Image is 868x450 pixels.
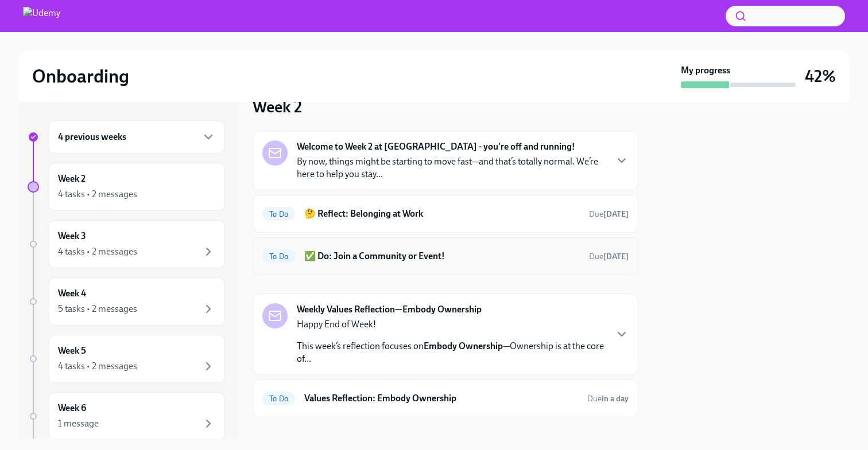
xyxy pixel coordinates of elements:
[602,394,629,404] strong: in a day
[589,252,629,261] span: Due
[681,64,730,77] strong: My progress
[297,318,606,331] p: Happy End of Week!
[253,96,302,117] h3: Week 2
[58,360,137,373] div: 4 tasks • 2 messages
[58,245,137,258] div: 4 tasks • 2 messages
[297,140,575,153] strong: Welcome to Week 2 at [GEOGRAPHIC_DATA] - you're off and running!
[424,341,503,351] strong: Embody Ownership
[58,417,99,430] div: 1 message
[58,131,126,143] h6: 4 previous weeks
[262,247,629,265] a: To Do✅ Do: Join a Community or Event!Due[DATE]
[58,173,86,185] h6: Week 2
[58,188,137,201] div: 4 tasks • 2 messages
[48,120,225,154] div: 4 previous weeks
[28,277,225,326] a: Week 45 tasks • 2 messages
[304,208,580,220] h6: 🤔 Reflect: Belonging at Work
[28,163,225,211] a: Week 24 tasks • 2 messages
[304,250,580,263] h6: ✅ Do: Join a Community or Event!
[58,287,86,300] h6: Week 4
[28,335,225,383] a: Week 54 tasks • 2 messages
[297,303,482,316] strong: Weekly Values Reflection—Embody Ownership
[304,392,578,405] h6: Values Reflection: Embody Ownership
[32,65,129,88] h2: Onboarding
[587,393,629,404] span: August 24th, 2025 10:00
[589,251,629,262] span: August 23rd, 2025 10:00
[587,394,629,404] span: Due
[297,340,606,365] p: This week’s reflection focuses on —Ownership is at the core of...
[28,392,225,440] a: Week 61 message
[58,402,86,414] h6: Week 6
[262,389,629,408] a: To DoValues Reflection: Embody OwnershipDuein a day
[262,205,629,223] a: To Do🤔 Reflect: Belonging at WorkDue[DATE]
[603,209,629,219] strong: [DATE]
[28,220,225,268] a: Week 34 tasks • 2 messages
[603,252,629,261] strong: [DATE]
[262,394,295,403] span: To Do
[58,345,86,357] h6: Week 5
[805,66,836,87] h3: 42%
[58,303,137,315] div: 5 tasks • 2 messages
[589,209,629,219] span: Due
[589,209,629,220] span: August 23rd, 2025 10:00
[23,7,60,25] img: Udemy
[297,155,606,181] p: By now, things might be starting to move fast—and that’s totally normal. We’re here to help you s...
[58,230,86,242] h6: Week 3
[262,210,295,218] span: To Do
[262,252,295,261] span: To Do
